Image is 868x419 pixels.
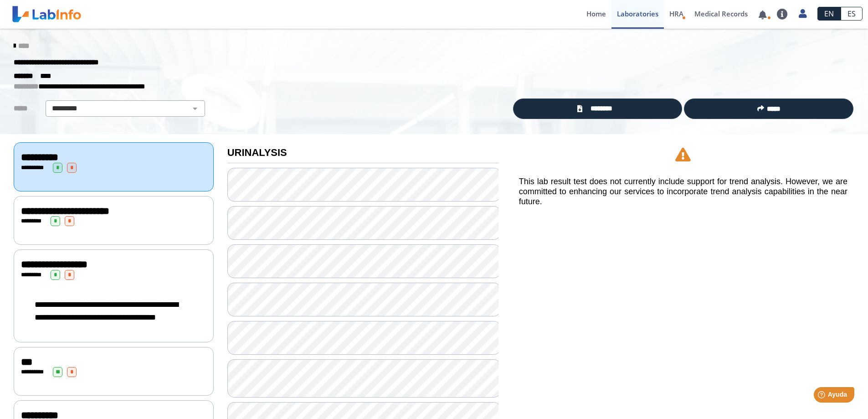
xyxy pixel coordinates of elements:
[227,147,287,158] b: URINALYSIS
[519,177,847,207] h5: This lab result test does not currently include support for trend analysis. However, we are commi...
[669,9,683,18] span: HRA
[817,7,841,21] a: EN
[787,383,858,409] iframe: Help widget launcher
[841,7,863,21] a: ES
